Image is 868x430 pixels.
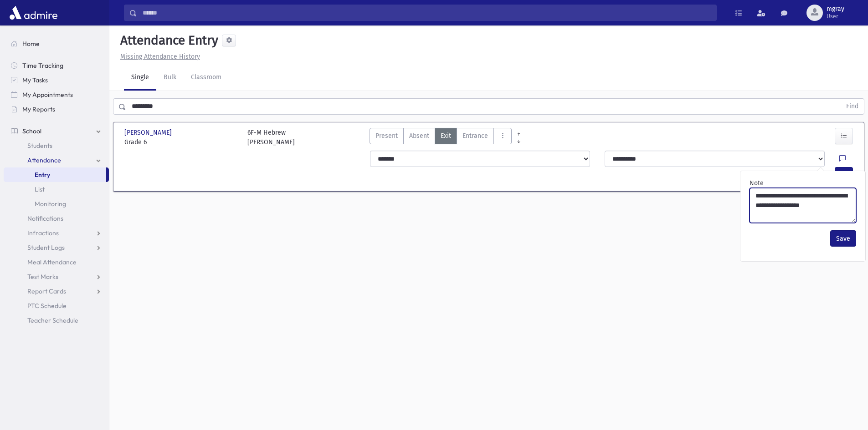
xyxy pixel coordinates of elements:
[441,131,451,141] span: Exit
[827,13,844,20] span: User
[827,5,844,13] span: mgray
[124,137,238,147] span: Grade 6
[22,105,55,113] span: My Reports
[4,298,109,313] a: PTC Schedule
[22,127,41,135] span: School
[4,87,109,102] a: My Appointments
[184,65,229,91] a: Classroom
[4,102,109,116] a: My Reports
[4,255,109,269] a: Meal Attendance
[120,53,200,61] u: Missing Attendance History
[4,124,109,138] a: School
[4,182,109,197] a: List
[124,65,156,91] a: Single
[27,243,65,252] span: Student Logs
[4,226,109,240] a: Infractions
[7,4,60,22] img: AdmirePro
[124,128,174,137] span: [PERSON_NAME]
[27,273,58,281] span: Test Marks
[22,91,73,99] span: My Appointments
[4,240,109,255] a: Student Logs
[117,53,200,61] a: Missing Attendance History
[4,313,109,328] a: Teacher Schedule
[27,229,59,237] span: Infractions
[22,61,63,70] span: Time Tracking
[35,171,50,179] span: Entry
[841,99,864,114] button: Find
[27,214,63,223] span: Notifications
[247,128,295,147] div: 6F-M Hebrew [PERSON_NAME]
[117,33,218,48] h5: Attendance Entry
[750,178,764,188] label: Note
[4,167,106,182] a: Entry
[156,65,184,91] a: Bulk
[4,269,109,284] a: Test Marks
[27,156,61,164] span: Attendance
[462,131,488,141] span: Entrance
[4,284,109,298] a: Report Cards
[22,76,48,84] span: My Tasks
[370,128,512,147] div: AttTypes
[4,211,109,226] a: Notifications
[27,287,66,295] span: Report Cards
[4,58,109,73] a: Time Tracking
[35,200,66,208] span: Monitoring
[137,5,716,21] input: Search
[4,36,109,51] a: Home
[22,40,40,48] span: Home
[375,131,398,141] span: Present
[4,197,109,211] a: Monitoring
[27,302,67,310] span: PTC Schedule
[27,142,52,150] span: Students
[4,153,109,167] a: Attendance
[830,230,856,247] button: Save
[4,138,109,153] a: Students
[27,258,77,266] span: Meal Attendance
[35,185,45,193] span: List
[409,131,429,141] span: Absent
[27,316,78,324] span: Teacher Schedule
[4,73,109,87] a: My Tasks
